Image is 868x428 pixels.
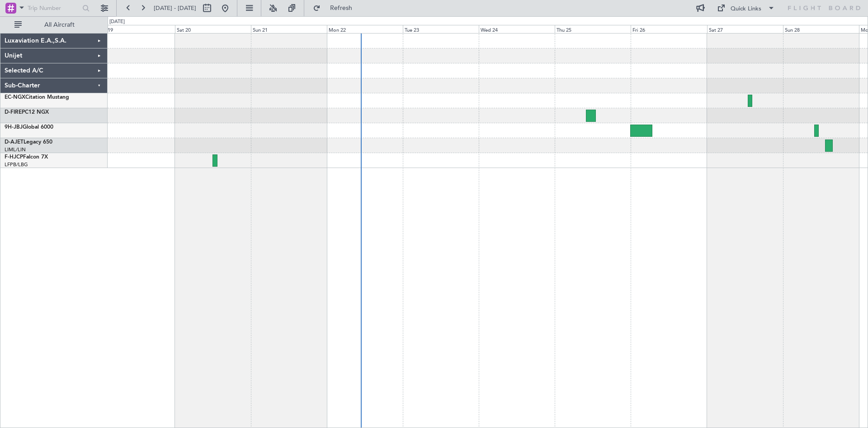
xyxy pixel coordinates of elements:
[327,25,403,33] div: Mon 22
[109,18,125,26] div: [DATE]
[28,1,80,15] input: Trip Number
[403,25,479,33] div: Tue 23
[10,18,98,32] button: All Aircraft
[5,95,69,100] a: EC-NGXCitation Mustang
[5,154,23,160] span: F-HJCP
[251,25,327,33] div: Sun 21
[322,5,360,11] span: Refresh
[707,25,783,33] div: Sat 27
[5,139,24,145] span: D-AJET
[99,25,175,33] div: Fri 19
[631,25,707,33] div: Fri 26
[5,139,52,145] a: D-AJETLegacy 650
[5,154,48,160] a: F-HJCPFalcon 7X
[24,22,95,28] span: All Aircraft
[309,1,363,15] button: Refresh
[175,25,251,33] div: Sat 20
[555,25,631,33] div: Thu 25
[783,25,859,33] div: Sun 28
[5,125,23,130] span: 9H-JBJ
[5,146,26,153] a: LIML/LIN
[154,4,196,12] span: [DATE] - [DATE]
[731,5,761,14] div: Quick Links
[5,110,49,115] a: D-FIREPC12 NGX
[5,110,22,115] span: D-FIRE
[479,25,555,33] div: Wed 24
[5,161,28,168] a: LFPB/LBG
[5,125,53,130] a: 9H-JBJGlobal 6000
[5,95,25,100] span: EC-NGX
[712,1,779,15] button: Quick Links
